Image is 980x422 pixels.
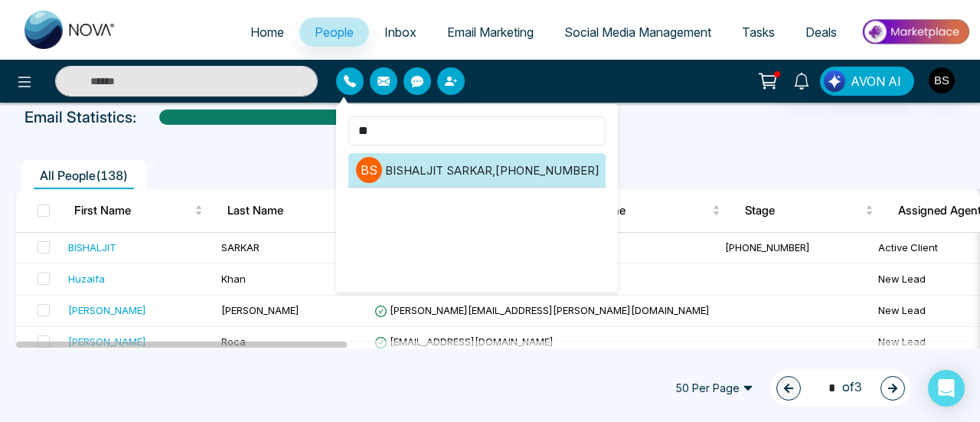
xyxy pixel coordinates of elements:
span: Email Marketing [447,25,534,40]
div: [PERSON_NAME] [68,334,146,349]
p: Email Statistics: [24,106,136,129]
span: 50 Per Page [665,376,764,401]
span: [PERSON_NAME] [221,304,299,316]
span: [PERSON_NAME][EMAIL_ADDRESS][PERSON_NAME][DOMAIN_NAME] [374,304,710,316]
span: All People ( 138 ) [34,168,134,183]
span: Phone [592,201,709,220]
span: Inbox [384,25,416,40]
li: BS BISHALJIT SARKAR,[PHONE_NUMBER] [348,153,606,188]
div: Huzaifa [68,271,105,286]
p: B S [356,157,382,183]
span: Tasks [742,25,775,40]
img: Market-place.gif [860,15,971,49]
a: Home [235,18,299,47]
a: Inbox [369,18,432,47]
img: User Avatar [929,67,955,93]
span: [EMAIL_ADDRESS][DOMAIN_NAME] [374,335,554,348]
th: Last Name [215,189,368,232]
span: People [315,25,354,40]
span: Home [250,25,284,40]
a: People [299,18,369,47]
span: Roca [221,335,246,348]
span: [PHONE_NUMBER] [725,241,810,254]
span: AVON AI [851,72,901,90]
th: Stage [733,189,886,232]
th: First Name [62,189,215,232]
span: Stage [745,201,862,220]
div: BISHALJIT [68,240,116,255]
span: Last Name [227,201,345,220]
a: Deals [790,18,852,47]
a: Email Marketing [432,18,549,47]
div: [PERSON_NAME] [68,303,146,318]
span: SARKAR [221,241,260,254]
a: Tasks [727,18,790,47]
span: First Name [74,201,191,220]
a: Social Media Management [549,18,727,47]
img: Nova CRM Logo [24,11,116,49]
button: AVON AI [820,67,914,96]
span: Deals [805,25,837,40]
div: Open Intercom Messenger [928,370,965,407]
span: of 3 [819,378,862,398]
span: Social Media Management [564,25,711,40]
th: Phone [580,189,733,232]
span: Khan [221,273,246,285]
img: Lead Flow [824,70,845,92]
